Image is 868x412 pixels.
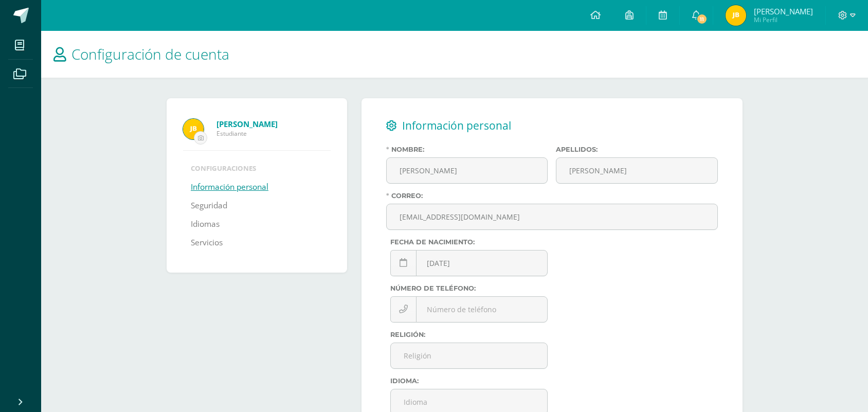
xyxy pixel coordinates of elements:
input: Correo electrónico [387,204,717,229]
input: Apellidos [556,158,717,183]
label: Fecha de nacimiento: [390,238,548,246]
label: Número de teléfono: [390,284,548,292]
a: Servicios [191,234,223,252]
li: Configuraciones [191,164,323,173]
input: Fecha de nacimiento [391,250,548,276]
img: 1b7c4aab781f1424af7c225dfab018dc.png [726,5,746,26]
input: Religión [391,343,548,368]
input: Número de teléfono [391,297,548,322]
span: Mi Perfil [754,15,813,24]
img: Profile picture of Javier Eduardo Barrundia Guevara [183,119,204,139]
a: [PERSON_NAME] [216,119,331,129]
label: Nombre: [386,146,548,153]
span: Configuración de cuenta [71,44,229,64]
a: Idiomas [191,215,220,234]
span: Estudiante [216,129,331,138]
label: Idioma: [390,377,548,385]
a: Seguridad [191,196,227,215]
span: [PERSON_NAME] [754,6,813,16]
label: Correo: [386,192,718,200]
label: Religión: [390,331,548,338]
strong: [PERSON_NAME] [216,119,278,129]
span: 11 [696,13,708,25]
span: Información personal [402,118,511,133]
label: Apellidos: [556,146,718,153]
input: Nombres [387,158,548,183]
a: Información personal [191,178,268,196]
